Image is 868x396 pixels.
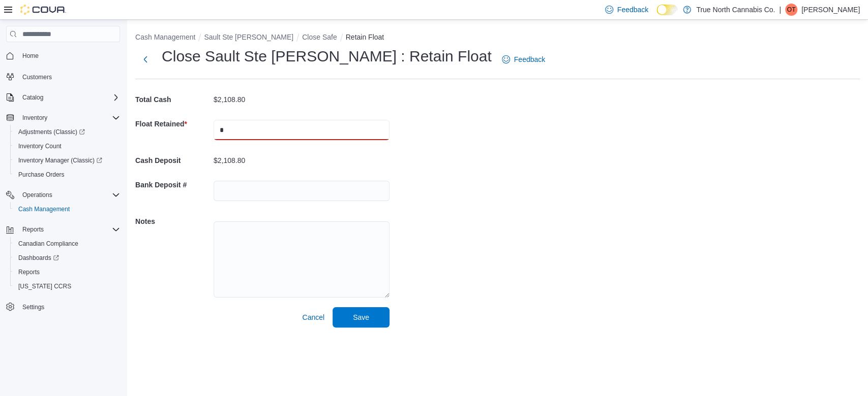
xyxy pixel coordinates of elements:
span: Customers [22,73,52,81]
button: [US_STATE] CCRS [10,279,124,293]
span: Adjustments (Classic) [14,126,120,138]
nav: An example of EuiBreadcrumbs [135,32,860,44]
button: Operations [18,189,56,201]
button: Settings [2,300,124,314]
a: Purchase Orders [14,169,69,181]
button: Cancel [298,307,328,327]
img: Cova [20,5,66,15]
button: Close Safe [302,33,337,41]
h5: Float Retained [135,114,212,134]
h5: Bank Deposit # [135,175,212,195]
a: Dashboards [10,251,124,265]
nav: Complex example [6,44,120,341]
a: Reports [14,266,44,278]
span: Catalog [18,91,120,104]
p: $2,108.80 [214,156,245,164]
span: Inventory Manager (Classic) [14,154,120,167]
button: Cash Management [135,33,195,41]
button: Reports [2,222,124,237]
input: Dark Mode [656,5,678,15]
p: [PERSON_NAME] [801,4,860,16]
span: Home [18,49,120,62]
a: Feedback [498,49,549,70]
a: Canadian Compliance [14,238,82,250]
a: Adjustments (Classic) [10,125,124,139]
button: Retain Float [346,33,384,41]
span: Reports [18,268,40,276]
a: [US_STATE] CCRS [14,280,75,292]
span: Purchase Orders [14,169,120,181]
p: | [779,4,781,16]
button: Reports [18,223,48,236]
button: Canadian Compliance [10,237,124,251]
a: Home [18,50,43,62]
h5: Total Cash [135,89,212,110]
span: Dashboards [18,254,59,262]
span: Settings [18,301,120,313]
button: Operations [2,188,124,202]
a: Dashboards [14,252,63,264]
span: Reports [14,266,120,278]
span: Cancel [302,312,324,322]
button: Sault Ste [PERSON_NAME] [204,33,293,41]
span: Canadian Compliance [18,240,78,248]
button: Cash Management [10,202,124,216]
span: Customers [18,70,120,83]
a: Inventory Manager (Classic) [14,154,106,167]
span: Operations [22,191,52,199]
button: Inventory [18,112,51,124]
span: Ot [787,4,796,16]
a: Customers [18,71,56,83]
h1: Close Sault Ste [PERSON_NAME] : Retain Float [162,46,492,67]
button: Catalog [2,90,124,105]
span: Inventory Count [18,142,62,150]
span: Save [353,312,369,322]
button: Next [135,49,156,70]
a: Adjustments (Classic) [14,126,89,138]
h5: Notes [135,211,212,232]
a: Cash Management [14,203,74,215]
span: Adjustments (Classic) [18,128,85,136]
span: Reports [22,225,44,234]
span: Catalog [22,93,43,102]
span: Canadian Compliance [14,238,120,250]
button: Save [333,307,390,327]
button: Reports [10,265,124,279]
span: Cash Management [14,203,120,215]
a: Inventory Count [14,140,66,152]
a: Settings [18,301,48,313]
p: True North Cannabis Co. [696,4,775,16]
span: Reports [18,223,120,236]
a: Inventory Manager (Classic) [10,153,124,168]
button: Home [2,48,124,63]
p: $2,108.80 [214,95,245,104]
h5: Cash Deposit [135,150,212,171]
span: Operations [18,189,120,201]
button: Catalog [18,91,47,104]
span: Home [22,52,39,60]
span: Cash Management [18,205,70,213]
button: Inventory Count [10,139,124,153]
span: Feedback [514,54,545,64]
span: Dashboards [14,252,120,264]
button: Inventory [2,111,124,125]
span: Washington CCRS [14,280,120,292]
span: Inventory [18,112,120,124]
span: [US_STATE] CCRS [18,282,71,290]
span: Settings [22,303,44,311]
button: Purchase Orders [10,168,124,182]
span: Inventory [22,114,47,122]
button: Customers [2,69,124,84]
div: Oleksandr terekhov [785,4,797,16]
span: Inventory Count [14,140,120,152]
span: Inventory Manager (Classic) [18,156,102,164]
span: Purchase Orders [18,171,65,179]
span: Feedback [617,5,648,15]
